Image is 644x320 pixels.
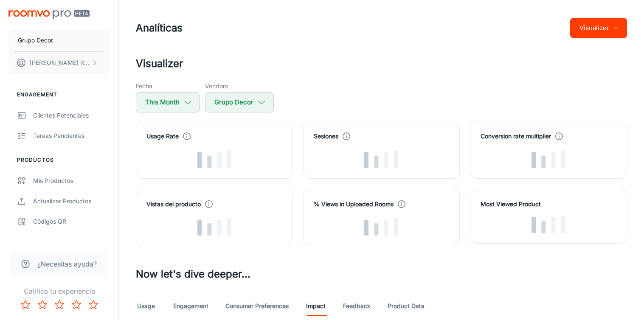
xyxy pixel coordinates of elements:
div: Mis productos [33,176,110,185]
img: Loading [532,150,565,168]
p: [PERSON_NAME] Risueño [30,58,90,67]
button: Rate 1 star [17,296,34,313]
a: Impact [306,295,326,316]
img: Loading [364,150,398,168]
a: Product Data [388,295,425,316]
button: This Month [136,92,200,112]
img: Loading [364,218,398,236]
img: Loading [197,218,231,236]
img: Loading [532,216,565,233]
a: Usage [136,295,156,316]
button: Grupo Decor [8,29,110,51]
p: Grupo Decor [18,36,53,45]
img: Loading [197,150,231,168]
div: Clientes potenciales [33,111,110,120]
h1: Analíticas [136,20,183,36]
button: [PERSON_NAME] Risueño [8,52,110,74]
h4: Sesiones [314,132,338,141]
button: Rate 2 star [34,296,51,313]
div: Tareas pendientes [33,131,110,140]
h5: Vendors [205,81,274,90]
a: Engagement [173,295,208,316]
h2: Visualizer [136,56,627,71]
img: Roomvo PRO Beta [8,10,90,19]
div: Códigos QR [33,217,110,226]
button: Visualizer [570,18,627,38]
h4: Most Viewed Product [481,199,616,209]
h4: Usage Rate [146,132,179,141]
p: Califica tu experiencia [7,286,112,296]
button: Grupo Decor [205,92,274,112]
h4: Conversion rate multiplier [481,132,551,141]
h3: Now let's dive deeper... [136,267,627,282]
button: Rate 3 star [51,296,68,313]
h5: Fecha [136,81,200,90]
button: Rate 4 star [68,296,85,313]
h4: % Views in Uploaded Rooms [314,199,394,209]
span: ¿Necesitas ayuda? [37,259,97,269]
button: Rate 5 star [85,296,102,313]
h4: Vistas del producto [146,199,201,209]
a: Feedback [343,295,371,316]
div: Actualizar productos [33,196,110,206]
a: Consumer Preferences [225,295,289,316]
